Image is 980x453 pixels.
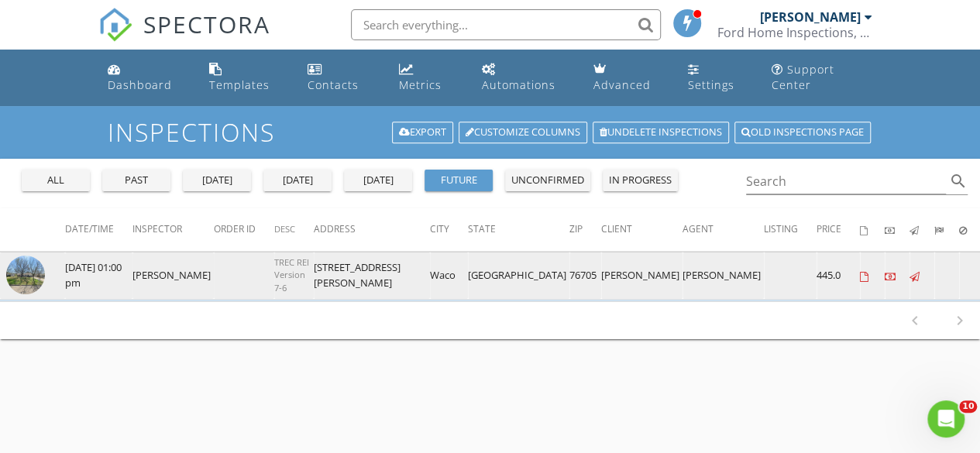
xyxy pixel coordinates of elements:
div: all [28,173,84,188]
span: Listing [764,222,798,235]
span: Client [601,222,632,235]
button: [DATE] [183,170,251,191]
a: Contacts [301,56,380,100]
span: TREC REI Version 7-6 [274,256,309,294]
th: Address: Not sorted. [314,208,430,252]
span: Address [314,222,356,235]
div: Support Center [772,62,834,92]
span: State [468,222,496,235]
td: Waco [430,252,468,300]
th: Desc: Not sorted. [274,208,314,252]
th: Agreements signed: Not sorted. [860,208,885,252]
button: all [22,170,90,191]
button: in progress [603,170,678,191]
div: Automations [482,77,555,92]
button: future [425,170,493,191]
div: Settings [688,77,734,92]
div: Metrics [399,77,442,92]
div: [DATE] [270,173,325,188]
span: Price [817,222,841,235]
a: Export [392,122,453,143]
td: 445.0 [817,252,860,300]
div: Advanced [593,77,651,92]
div: past [108,173,164,188]
th: Submitted: Not sorted. [934,208,959,252]
td: [GEOGRAPHIC_DATA] [468,252,569,300]
div: [PERSON_NAME] [760,9,861,25]
a: Undelete inspections [593,122,729,143]
a: Advanced [587,56,669,100]
div: [DATE] [350,173,406,188]
span: Date/Time [65,222,114,235]
span: Inspector [132,222,182,235]
div: unconfirmed [511,173,584,188]
button: past [102,170,170,191]
th: Listing: Not sorted. [764,208,817,252]
th: Published: Not sorted. [910,208,934,252]
img: The Best Home Inspection Software - Spectora [98,8,132,42]
a: Support Center [765,56,879,100]
th: Inspector: Not sorted. [132,208,214,252]
img: streetview [6,256,45,294]
span: Zip [569,222,583,235]
th: City: Not sorted. [430,208,468,252]
button: [DATE] [263,170,332,191]
input: Search everything... [351,9,661,40]
i: search [949,172,968,190]
a: SPECTORA [98,21,270,53]
span: Desc [274,223,295,235]
div: in progress [609,173,672,188]
th: Client: Not sorted. [601,208,683,252]
th: Price: Not sorted. [817,208,860,252]
div: Dashboard [108,77,172,92]
input: Search [746,169,947,194]
a: Metrics [393,56,463,100]
th: Date/Time: Not sorted. [65,208,132,252]
td: [PERSON_NAME] [601,252,683,300]
iframe: Intercom live chat [927,400,965,438]
span: Order ID [214,222,256,235]
th: Order ID: Not sorted. [214,208,274,252]
a: Old inspections page [734,122,871,143]
td: 76705 [569,252,601,300]
div: Ford Home Inspections, PLLC [717,25,872,40]
th: Paid: Not sorted. [885,208,910,252]
th: Zip: Not sorted. [569,208,601,252]
div: future [431,173,487,188]
a: Customize Columns [459,122,587,143]
th: State: Not sorted. [468,208,569,252]
button: [DATE] [344,170,412,191]
span: SPECTORA [143,8,270,40]
div: Contacts [308,77,359,92]
span: 10 [959,400,977,413]
a: Settings [682,56,753,100]
a: Automations (Basic) [476,56,575,100]
span: Agent [683,222,714,235]
h1: Inspections [108,118,872,146]
td: [STREET_ADDRESS][PERSON_NAME] [314,252,430,300]
a: Dashboard [101,56,191,100]
span: City [430,222,449,235]
a: Templates [203,56,289,100]
th: Agent: Not sorted. [683,208,764,252]
td: [PERSON_NAME] [683,252,764,300]
td: [DATE] 01:00 pm [65,252,132,300]
div: Templates [209,77,270,92]
td: [PERSON_NAME] [132,252,214,300]
button: unconfirmed [505,170,590,191]
div: [DATE] [189,173,245,188]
